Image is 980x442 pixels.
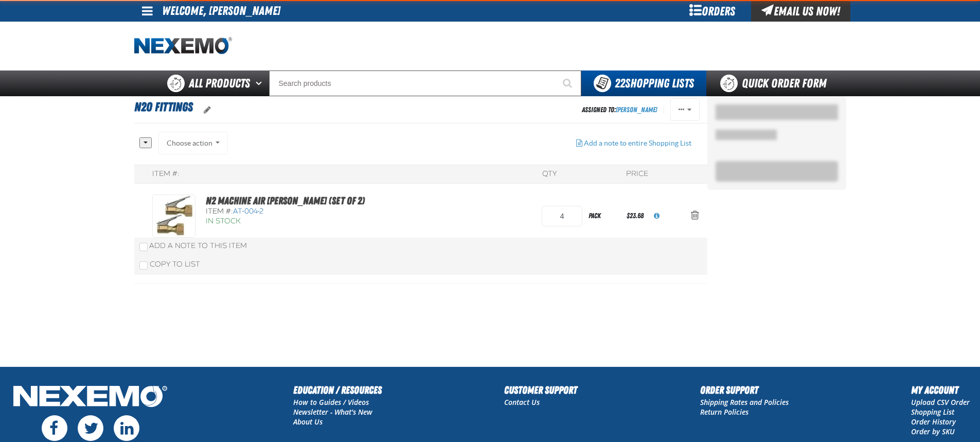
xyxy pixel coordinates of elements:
[670,98,700,121] button: Actions of N2O fittings
[293,417,323,427] a: About Us
[700,407,749,417] a: Return Policies
[504,397,540,407] a: Contact Us
[233,207,263,216] span: AT-004-2
[911,427,955,436] a: Order by SKU
[568,132,700,154] button: Add a note to entire Shopping List
[646,205,668,227] button: View All Prices for AT-004-2
[700,397,789,407] a: Shipping Rates and Policies
[616,105,657,114] a: [PERSON_NAME]
[189,74,250,93] span: All Products
[139,260,200,269] label: Copy To List
[626,169,648,179] div: Price
[293,407,372,417] a: Newsletter - What's New
[683,205,707,227] button: Action Remove N2 Machine Air Chuck (Set of 2) from N2O fittings
[206,207,400,217] div: Item #:
[615,76,694,91] span: Shopping Lists
[542,206,582,226] input: Product Quantity
[615,76,625,91] strong: 22
[10,382,170,413] img: Nexemo Logo
[706,70,846,96] a: Quick Order Form
[134,37,232,55] img: Nexemo logo
[542,169,557,179] div: QTY
[911,417,956,427] a: Order History
[139,243,148,251] input: Add a Note to This Item
[911,397,970,407] a: Upload CSV Order
[582,204,625,227] div: pack
[293,397,369,407] a: How to Guides / Videos
[206,195,365,207] a: N2 Machine Air [PERSON_NAME] (Set of 2)
[152,169,180,179] div: Item #:
[556,70,581,96] button: Start Searching
[581,70,706,96] button: You have 22 Shopping Lists. Open to view details
[700,382,789,398] h2: Order Support
[195,99,219,121] button: oro.shoppinglist.label.edit.tooltip
[582,103,657,117] div: Assigned To:
[206,217,400,226] div: In Stock
[269,70,581,96] input: Search
[911,382,970,398] h2: My Account
[139,261,148,270] input: Copy To List
[504,382,577,398] h2: Customer Support
[134,37,232,55] a: Home
[149,241,247,250] span: Add a Note to This Item
[293,382,382,398] h2: Education / Resources
[252,70,269,96] button: Open All Products pages
[911,407,954,417] a: Shopping List
[627,211,644,220] span: $23.68
[134,100,193,114] span: N2O fittings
